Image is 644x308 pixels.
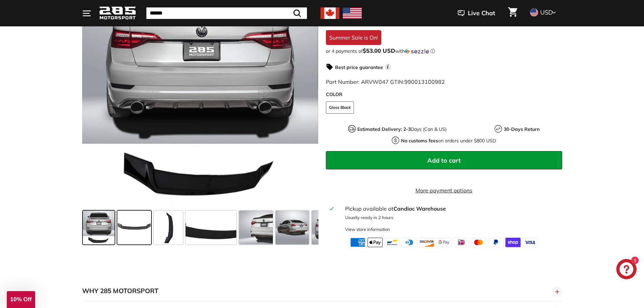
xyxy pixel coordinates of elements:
[326,91,562,98] label: COLOR
[454,238,469,247] img: ideal
[402,238,417,247] img: diners_club
[504,126,540,132] strong: 30-Days Return
[419,238,434,247] img: discover
[401,138,438,144] strong: No customs fees
[488,238,503,247] img: paypal
[357,126,411,132] strong: Estimated Delivery: 2-3
[449,5,504,22] button: Live Chat
[326,78,445,85] span: Part Number: ARVW047 GTIN:
[345,214,558,221] p: Usually ready in 2 hours
[523,238,538,247] img: visa
[326,186,562,194] a: More payment options
[471,238,486,247] img: master
[468,9,495,18] span: Live Chat
[385,238,400,247] img: bancontact
[345,226,390,233] div: View store information
[10,296,31,303] span: 10% Off
[326,48,562,54] div: or 4 payments of with
[427,157,461,164] span: Add to cart
[404,78,445,85] span: 990013100982
[540,8,553,16] span: USD
[326,151,562,169] button: Add to cart
[99,5,136,21] img: Logo_285_Motorsport_areodynamics_components
[393,205,446,212] strong: Candiac Warehouse
[436,238,452,247] img: google_pay
[326,30,381,45] div: Summer Sale is On!
[504,2,521,25] a: Cart
[385,64,391,70] span: i
[350,238,365,247] img: american_express
[405,48,429,54] img: Sezzle
[146,7,307,19] input: Search
[363,47,395,54] span: $53.00 USD
[357,126,447,133] p: Days (Can & US)
[367,238,383,247] img: apple_pay
[82,281,562,301] button: WHY 285 MOTORSPORT
[505,238,521,247] img: shopify_pay
[326,48,562,54] div: or 4 payments of$53.00 USDwithSezzle Click to learn more about Sezzle
[345,205,558,213] div: Pickup available at
[335,64,383,70] strong: Best price guarantee
[401,137,496,144] p: on orders under $800 USD
[7,291,35,308] div: 10% Off
[614,259,639,281] inbox-online-store-chat: Shopify online store chat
